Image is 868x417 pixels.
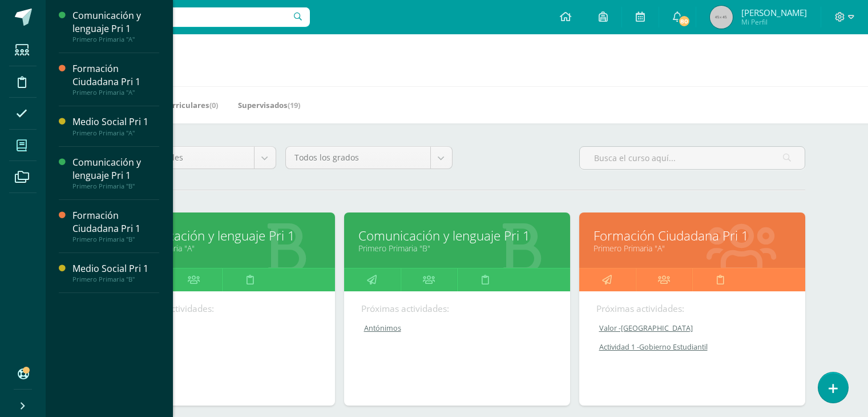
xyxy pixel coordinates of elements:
[238,96,300,114] a: Supervisados(19)
[72,182,159,190] div: Primero Primaria "B"
[53,7,310,27] input: Busca un usuario...
[596,303,788,315] div: Próximas actividades:
[126,323,319,333] a: Antónimos
[286,147,452,169] a: Todos los grados
[594,227,791,244] a: Formación Ciudadana Pri 1
[72,156,159,190] a: Comunicación y lenguaje Pri 1Primero Primaria "B"
[118,147,245,169] span: Todos los niveles
[741,7,807,18] span: [PERSON_NAME]
[126,303,318,315] div: Próximas actividades:
[72,129,159,137] div: Primero Primaria "A"
[123,227,321,244] a: Comunicación y lenguaje Pri 1
[361,323,554,333] a: Antónimos
[594,243,791,254] a: Primero Primaria "A"
[72,89,159,97] div: Primero Primaria "A"
[72,115,159,137] a: Medio Social Pri 1Primero Primaria "A"
[72,235,159,243] div: Primero Primaria "B"
[294,147,422,169] span: Todos los grados
[72,209,159,243] a: Formación Ciudadana Pri 1Primero Primaria "B"
[72,115,159,129] div: Medio Social Pri 1
[72,62,159,89] div: Formación Ciudadana Pri 1
[361,303,553,315] div: Próximas actividades:
[596,342,789,352] a: Actividad 1 -Gobierno Estudiantil
[72,209,159,235] div: Formación Ciudadana Pri 1
[358,227,556,244] a: Comunicación y lenguaje Pri 1
[128,96,218,114] a: Mis Extracurriculares(0)
[72,9,159,35] div: Comunicación y lenguaje Pri 1
[741,17,807,27] span: Mi Perfil
[72,9,159,43] a: Comunicación y lenguaje Pri 1Primero Primaria "A"
[72,262,159,283] a: Medio Social Pri 1Primero Primaria "B"
[72,156,159,182] div: Comunicación y lenguaje Pri 1
[288,100,300,110] span: (19)
[110,147,276,169] a: Todos los niveles
[580,147,805,169] input: Busca el curso aquí...
[596,323,789,333] a: Valor -[GEOGRAPHIC_DATA]
[358,243,556,254] a: Primero Primaria "B"
[209,100,218,110] span: (0)
[72,62,159,97] a: Formación Ciudadana Pri 1Primero Primaria "A"
[710,6,733,29] img: 45x45
[72,275,159,283] div: Primero Primaria "B"
[72,35,159,43] div: Primero Primaria "A"
[677,15,690,27] span: 80
[72,262,159,275] div: Medio Social Pri 1
[123,243,321,254] a: Primero Primaria "A"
